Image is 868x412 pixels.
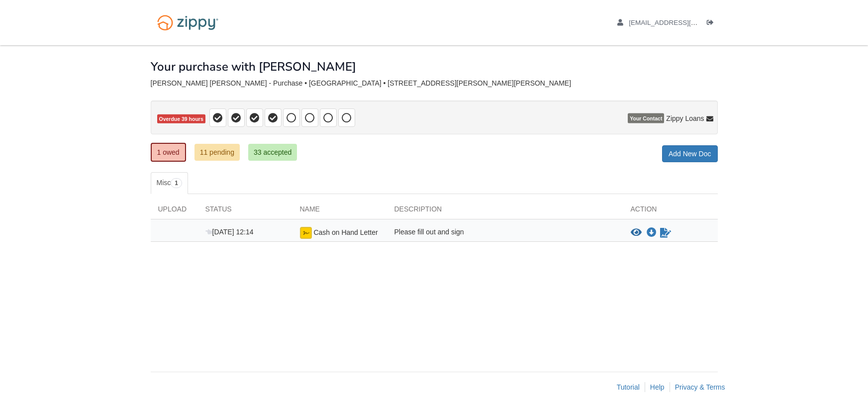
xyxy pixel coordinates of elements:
div: Action [623,204,718,219]
a: Add New Doc [662,145,718,162]
span: Zippy Loans [666,113,704,123]
div: Upload [151,204,198,219]
span: lpj6481@gmail.com [629,19,743,26]
button: View Cash on Hand Letter [631,228,642,238]
a: Misc [151,172,188,194]
h1: Your purchase with [PERSON_NAME] [151,60,356,73]
a: Download Cash on Hand Letter [647,229,657,237]
a: 1 owed [151,143,186,162]
span: Cash on Hand Letter [313,228,378,236]
a: Help [650,383,665,391]
a: Log out [707,19,718,29]
div: Name [292,204,387,219]
a: 33 accepted [248,144,297,161]
div: [PERSON_NAME] [PERSON_NAME] - Purchase • [GEOGRAPHIC_DATA] • [STREET_ADDRESS][PERSON_NAME][PERSON... [151,79,718,88]
div: Please fill out and sign [387,227,623,239]
span: 1 [171,178,182,188]
a: Sign Form [659,227,672,239]
a: edit profile [617,19,743,29]
div: Status [198,204,292,219]
span: Overdue 39 hours [157,114,205,124]
span: Your Contact [628,113,664,123]
span: [DATE] 12:14 [205,228,254,236]
div: Description [387,204,623,219]
img: Logo [151,10,225,35]
img: Ready for you to esign [300,227,312,239]
a: 11 pending [194,144,240,161]
a: Tutorial [617,383,640,391]
a: Privacy & Terms [675,383,725,391]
